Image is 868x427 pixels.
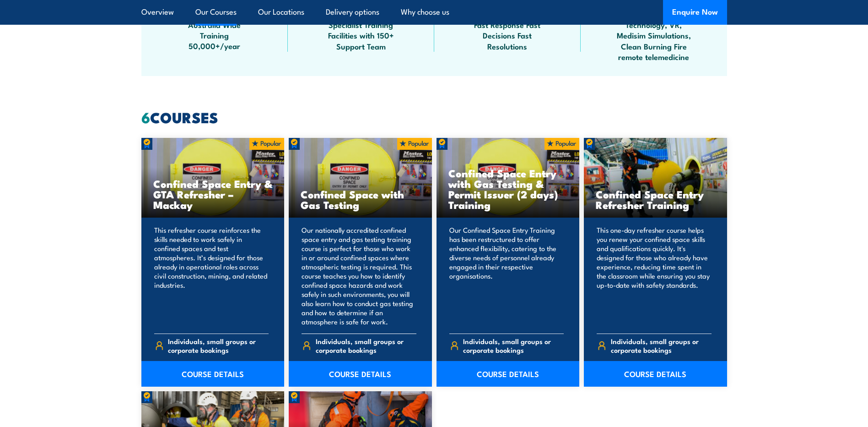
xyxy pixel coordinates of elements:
[596,189,715,210] h3: Confined Space Entry Refresher Training
[173,19,256,51] span: Australia Wide Training 50,000+/year
[584,361,727,387] a: COURSE DETAILS
[613,19,695,62] span: Technology, VR, Medisim Simulations, Clean Burning Fire remote telemedicine
[463,337,564,354] span: Individuals, small groups or corporate bookings
[141,110,727,123] h2: COURSES
[448,168,568,210] h3: Confined Space Entry with Gas Testing & Permit Issuer (2 days) Training
[437,361,580,387] a: COURSE DETAILS
[301,189,420,210] h3: Confined Space with Gas Testing
[466,19,549,51] span: Fast Response Fast Decisions Fast Resolutions
[302,225,416,326] p: Our nationally accredited confined space entry and gas testing training course is perfect for tho...
[289,361,432,387] a: COURSE DETAILS
[597,225,712,326] p: This one-day refresher course helps you renew your confined space skills and qualifications quick...
[611,337,712,354] span: Individuals, small groups or corporate bookings
[168,337,269,354] span: Individuals, small groups or corporate bookings
[154,225,269,326] p: This refresher course reinforces the skills needed to work safely in confined spaces and test atm...
[320,19,402,51] span: Specialist Training Facilities with 150+ Support Team
[449,225,564,326] p: Our Confined Space Entry Training has been restructured to offer enhanced flexibility, catering t...
[153,178,273,210] h3: Confined Space Entry & GTA Refresher – Mackay
[141,105,150,128] strong: 6
[141,361,285,387] a: COURSE DETAILS
[316,337,416,354] span: Individuals, small groups or corporate bookings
